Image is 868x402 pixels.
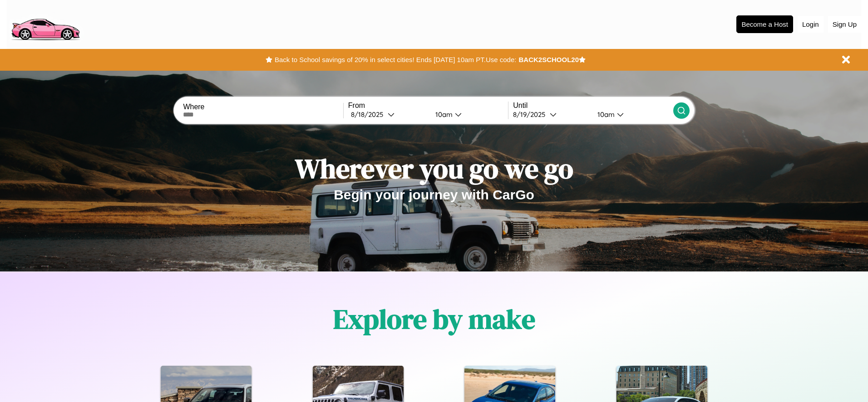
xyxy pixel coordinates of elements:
div: 8 / 19 / 2025 [513,110,550,119]
img: logo [7,5,84,43]
h1: Explore by make [333,300,535,338]
button: 8/18/2025 [348,110,428,119]
label: From [348,102,508,110]
button: Back to School savings of 20% in select cities! Ends [DATE] 10am PT.Use code: [272,53,518,66]
label: Where [183,103,343,111]
b: BACK2SCHOOL20 [518,56,579,63]
button: Login [798,16,824,33]
button: 10am [590,110,673,119]
button: 10am [428,110,508,119]
div: 10am [431,110,455,119]
label: Until [513,102,673,110]
div: 8 / 18 / 2025 [351,110,388,119]
button: Sign Up [828,16,861,33]
div: 10am [593,110,617,119]
button: Become a Host [736,15,793,33]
